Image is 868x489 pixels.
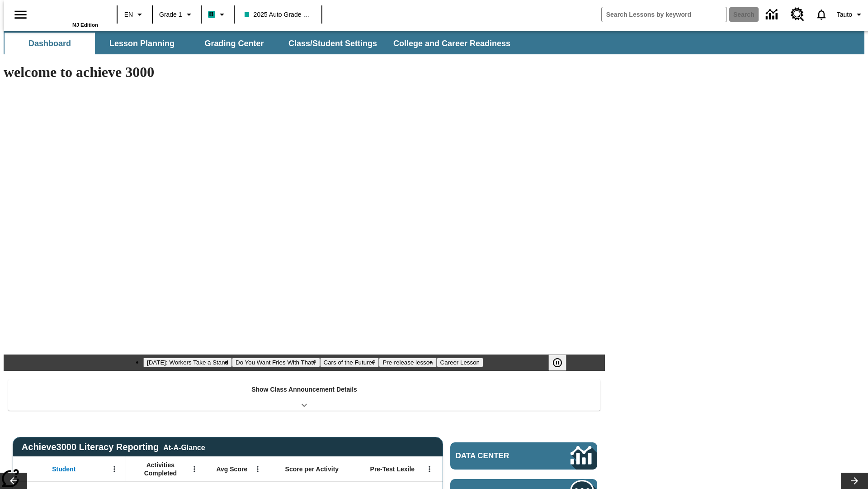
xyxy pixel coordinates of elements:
[52,465,75,473] span: Student
[251,385,357,394] p: Show Class Announcement Details
[4,31,864,54] div: SubNavbar
[5,33,95,54] button: Dashboard
[320,358,379,367] button: Slide 3 Cars of the Future?
[143,358,232,367] button: Slide 1 Labor Day: Workers Take a Stand
[602,7,726,22] input: search field
[204,6,231,23] button: Boost Class color is teal. Change class color
[216,465,247,473] span: Avg Score
[251,462,264,476] button: Open Menu
[760,2,785,27] a: Data Center
[386,33,518,54] button: College and Career Readiness
[108,462,121,476] button: Open Menu
[281,33,384,54] button: Class/Student Settings
[232,358,320,367] button: Slide 2 Do You Want Fries With That?
[370,465,415,473] span: Pre-Test Lexile
[39,4,98,22] a: Home
[810,3,833,26] a: Notifications
[245,10,311,19] span: 2025 Auto Grade 1 A
[437,358,483,367] button: Slide 5 Career Lesson
[4,33,519,54] div: SubNavbar
[833,6,868,23] button: Profile/Settings
[785,2,810,27] a: Resource Center, Will open in new tab
[548,355,576,371] div: Pause
[7,1,34,28] button: Open side menu
[841,473,868,489] button: Lesson carousel, Next
[548,355,566,371] button: Pause
[379,358,436,367] button: Slide 4 Pre-release lesson
[97,33,187,54] button: Lesson Planning
[837,10,852,19] span: Tauto
[72,22,98,28] span: NJ Edition
[456,451,540,460] span: Data Center
[188,462,201,476] button: Open Menu
[189,33,279,54] button: Grading Center
[4,64,605,81] h1: welcome to achieve 3000
[450,442,597,470] a: Data Center
[159,10,182,19] span: Grade 1
[8,379,600,411] div: Show Class Announcement Details
[120,6,149,23] button: Language: EN, Select a language
[124,10,133,19] span: EN
[22,442,205,452] span: Achieve3000 Literacy Reporting
[285,465,339,473] span: Score per Activity
[163,442,205,452] div: At-A-Glance
[209,9,214,20] span: B
[39,3,98,28] div: Home
[423,462,436,476] button: Open Menu
[131,461,190,477] span: Activities Completed
[156,6,198,23] button: Grade: Grade 1, Select a grade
